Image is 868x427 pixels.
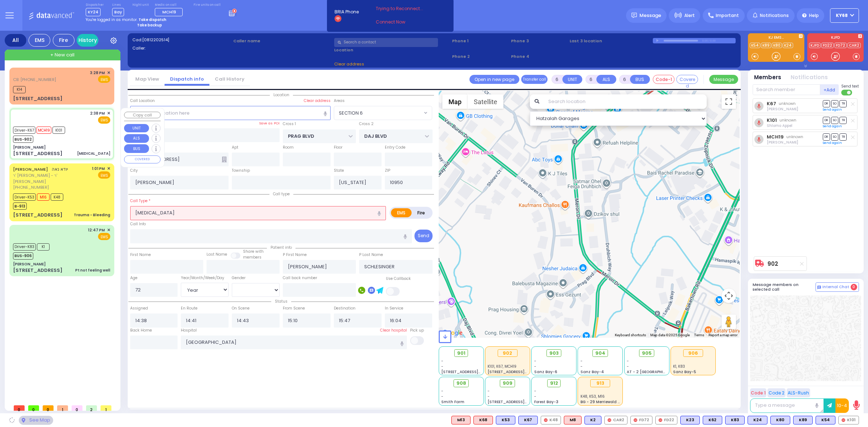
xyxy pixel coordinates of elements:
[86,17,137,22] span: You're logged in as monitor.
[793,416,813,424] div: K89
[496,416,515,424] div: K53
[334,47,450,53] label: Location
[209,76,250,82] a: Call History
[414,230,433,242] button: Send
[627,358,629,364] span: -
[13,184,49,190] span: [PHONE_NUMBER]
[820,84,839,95] button: +Add
[488,399,556,405] span: [STREET_ADDRESS][PERSON_NAME]
[13,145,46,150] div: [PERSON_NAME]
[155,3,185,7] label: Medic on call
[659,418,662,422] img: red-radio-icon.svg
[222,157,227,162] span: Other building occupants
[193,3,221,7] label: Fire units on call
[13,252,33,260] span: BUS-906
[534,369,557,375] span: Sanz Bay-6
[503,380,512,387] span: 909
[410,328,424,333] label: Pick up
[564,416,582,424] div: ALS KJ
[627,364,629,369] span: -
[809,12,819,19] span: Help
[29,11,77,20] img: Logo
[580,394,605,399] span: K48, K53, M16
[521,75,548,84] button: Transfer call
[334,38,438,47] input: Search a contact
[130,198,150,204] label: Call Type *
[107,227,110,233] span: ✕
[98,116,110,124] span: EMS
[124,155,161,163] button: COVERED
[823,124,842,128] a: Send again
[604,416,627,424] div: CAR2
[684,12,695,19] span: Alert
[748,416,767,424] div: K24
[132,3,149,7] label: Night unit
[580,364,583,369] span: -
[807,36,864,41] label: KJFD
[498,349,518,357] div: 902
[181,328,197,333] label: Hospital
[334,106,433,120] span: SECTION 6
[703,416,722,424] div: K62
[442,94,468,109] button: Show street map
[334,61,364,67] span: Clear address
[283,306,305,311] label: From Scene
[767,134,784,140] a: MCH19
[822,285,849,290] span: Internal Chat
[90,111,105,116] span: 2:38 PM
[13,267,63,274] div: [STREET_ADDRESS]
[451,416,471,424] div: M13
[77,34,98,47] a: History
[534,388,536,394] span: -
[511,54,567,60] span: Phone 4
[469,75,519,84] a: Open in new page
[831,100,838,107] span: SO
[760,12,789,19] span: Notifications
[823,141,842,145] a: Send again
[283,121,296,127] label: Cross 1
[748,36,804,41] label: KJ EMS...
[53,34,75,47] div: Fire
[259,121,280,126] label: Save as POI
[680,416,700,424] div: K23
[124,134,149,143] button: ALS
[267,245,295,250] span: Patient info
[779,118,796,123] span: unknown
[590,379,610,387] div: 913
[754,73,781,82] button: Members
[270,92,293,98] span: Location
[770,416,790,424] div: K80
[37,243,50,251] span: K1
[841,89,853,96] label: Turn off text
[451,416,471,424] div: ALS
[634,418,637,422] img: red-radio-icon.svg
[786,134,803,140] span: unknown
[534,358,536,364] span: -
[816,282,859,292] button: Internal Chat 0
[90,70,105,76] span: 3:28 PM
[124,144,149,153] button: BUS
[232,168,250,174] label: Township
[580,358,583,364] span: -
[642,350,652,357] span: 905
[584,416,601,424] div: BLS
[767,106,798,112] span: Joseph Blumenthal
[98,76,110,83] span: EMS
[13,150,63,157] div: [STREET_ADDRESS]
[631,13,637,18] img: message.svg
[816,416,835,424] div: K54
[716,12,739,19] span: Important
[271,299,291,304] span: Status
[339,110,363,117] span: SECTION 6
[703,416,722,424] div: BLS
[830,8,859,23] button: ky68
[655,416,677,424] div: FD22
[709,75,738,84] button: Message
[608,418,611,422] img: red-radio-icon.svg
[750,388,766,397] button: Code 1
[673,364,685,369] span: K1, K83
[793,416,813,424] div: BLS
[823,117,830,124] span: DR
[98,171,110,179] span: EMS
[13,166,48,172] a: [PERSON_NAME]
